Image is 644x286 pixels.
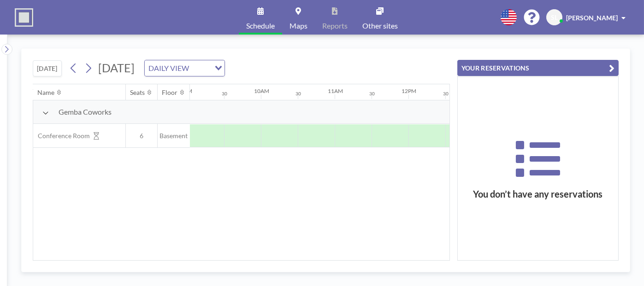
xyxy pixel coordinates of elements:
div: 30 [295,91,301,97]
span: Other sites [362,22,398,29]
button: YOUR RESERVATIONS [457,60,619,76]
div: Floor [162,88,178,97]
div: 30 [369,91,375,97]
span: Reports [322,22,348,29]
div: 10AM [254,88,269,94]
span: DAILY VIEW [147,62,191,74]
button: [DATE] [33,60,62,76]
input: Search for option [192,62,209,74]
span: Conference Room [33,132,90,140]
span: Basement [158,132,190,140]
div: Seats [130,88,145,97]
span: Maps [290,22,307,29]
div: Search for option [145,60,225,76]
span: SL [551,13,558,22]
div: Name [38,88,55,97]
div: 12PM [402,88,416,94]
span: [PERSON_NAME] [566,14,618,22]
span: Schedule [246,22,275,29]
div: 30 [443,91,449,97]
span: [DATE] [98,61,135,75]
div: 11AM [328,88,343,94]
img: organization-logo [15,8,33,27]
h3: You don’t have any reservations [458,188,618,200]
div: 30 [222,91,227,97]
span: 6 [126,132,157,140]
span: Gemba Coworks [59,107,112,117]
